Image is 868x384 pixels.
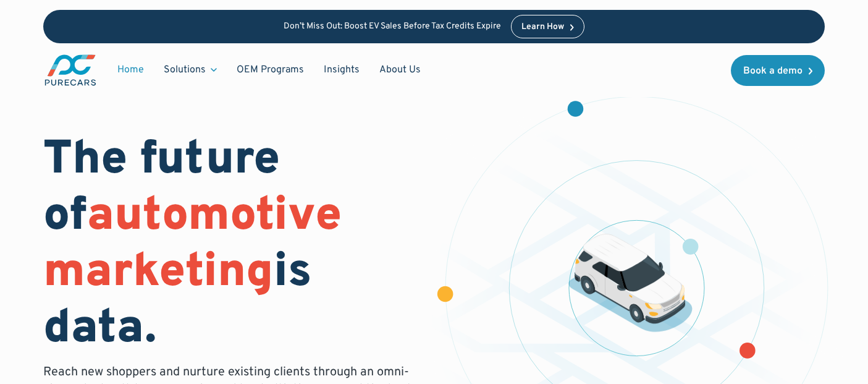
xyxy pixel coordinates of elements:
[43,133,419,359] h1: The future of is data.
[164,63,206,77] div: Solutions
[43,53,98,87] a: main
[227,58,314,82] a: OEM Programs
[568,234,693,332] img: illustration of a vehicle
[369,58,431,82] a: About Us
[743,66,803,76] div: Book a demo
[43,187,342,303] span: automotive marketing
[43,53,98,87] img: purecars logo
[107,58,154,82] a: Home
[511,15,584,38] a: Learn How
[314,58,369,82] a: Insights
[521,23,564,32] div: Learn How
[284,22,501,32] p: Don’t Miss Out: Boost EV Sales Before Tax Credits Expire
[154,58,227,82] div: Solutions
[731,55,825,86] a: Book a demo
